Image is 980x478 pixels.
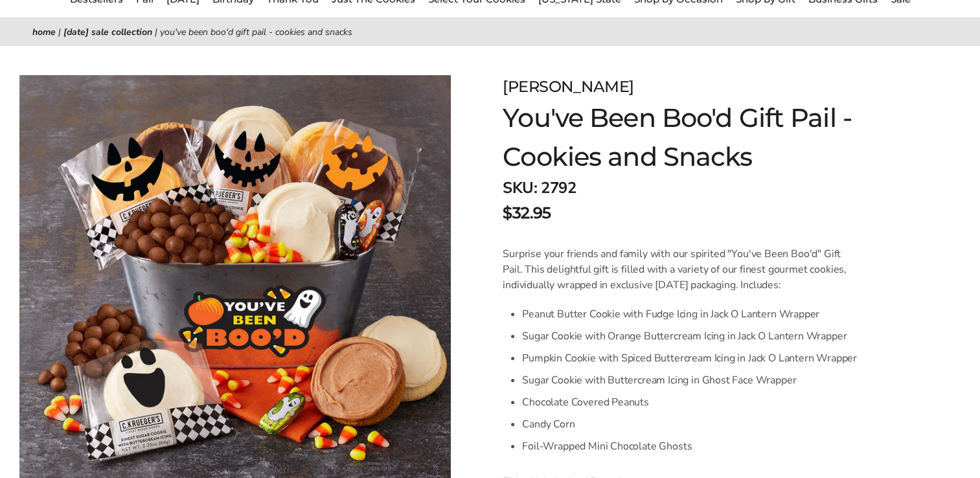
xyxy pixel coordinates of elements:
[522,391,857,413] li: Chocolate Covered Peanuts
[522,369,857,391] li: Sugar Cookie with Buttercream Icing in Ghost Face Wrapper
[32,25,948,40] nav: breadcrumbs
[503,201,551,225] span: $32.95
[155,26,157,38] span: |
[541,177,576,198] span: 2792
[522,435,857,457] li: Foil-Wrapped Mini Chocolate Ghosts
[522,347,857,369] li: Pumpkin Cookie with Spiced Buttercream Icing in Jack O Lantern Wrapper
[58,26,61,38] span: |
[522,413,857,435] li: Candy Corn
[503,75,916,98] div: [PERSON_NAME]
[63,26,152,38] a: [DATE] Sale Collection
[503,246,857,293] p: Surprise your friends and family with our spirited "You've Been Boo'd" Gift Pail. This delightful...
[522,325,857,347] li: Sugar Cookie with Orange Buttercream Icing in Jack O Lantern Wrapper
[503,98,916,176] h1: You've Been Boo'd Gift Pail - Cookies and Snacks
[503,177,537,198] strong: SKU:
[522,303,857,325] li: Peanut Butter Cookie with Fudge Icing in Jack O Lantern Wrapper
[32,26,56,38] a: Home
[160,26,352,38] span: You've Been Boo'd Gift Pail - Cookies and Snacks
